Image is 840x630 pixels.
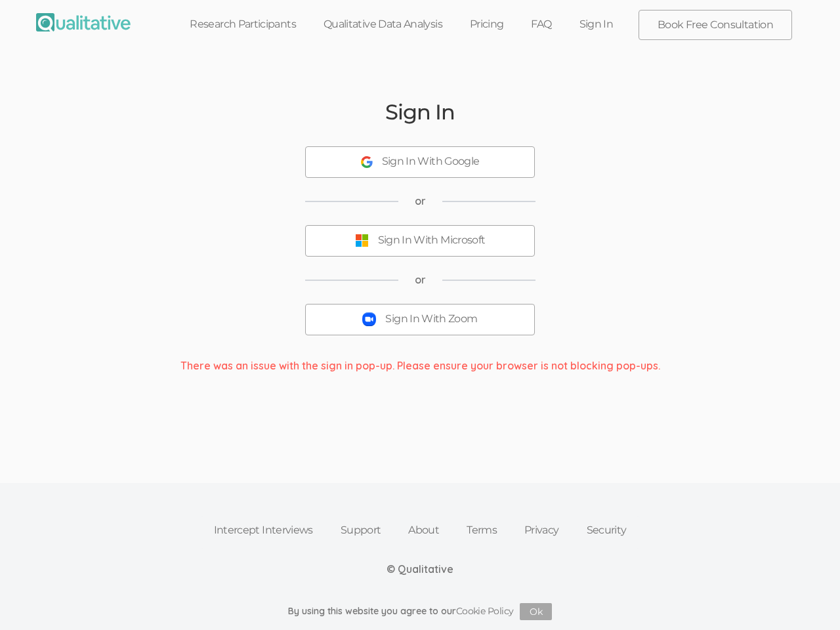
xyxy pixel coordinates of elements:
a: Cookie Policy [456,605,514,617]
div: Sign In With Google [382,154,480,169]
div: Sign In With Microsoft [378,233,486,248]
a: Security [573,516,640,545]
img: Sign In With Microsoft [355,234,369,247]
h2: Sign In [385,100,454,123]
span: or [415,194,426,209]
button: Ok [520,603,552,620]
a: Qualitative Data Analysis [310,10,456,39]
a: Pricing [456,10,518,39]
a: Sign In [566,10,627,39]
a: Terms [453,516,511,545]
button: Sign In With Microsoft [305,225,535,257]
a: Book Free Consultation [639,10,791,39]
div: Sign In With Zoom [385,312,477,327]
img: Sign In With Google [361,156,373,168]
a: Support [327,516,395,545]
a: Research Participants [176,10,310,39]
span: or [415,272,426,287]
a: FAQ [517,10,565,39]
button: Sign In With Google [305,146,535,178]
div: There was an issue with the sign in pop-up. Please ensure your browser is not blocking pop-ups. [171,358,670,373]
iframe: Chat Widget [774,567,840,630]
a: About [394,516,453,545]
a: Intercept Interviews [200,516,327,545]
div: By using this website you agree to our [288,603,553,620]
img: Sign In With Zoom [362,312,376,326]
img: Qualitative [36,13,131,31]
div: © Qualitative [387,562,453,577]
a: Privacy [511,516,573,545]
button: Sign In With Zoom [305,304,535,335]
